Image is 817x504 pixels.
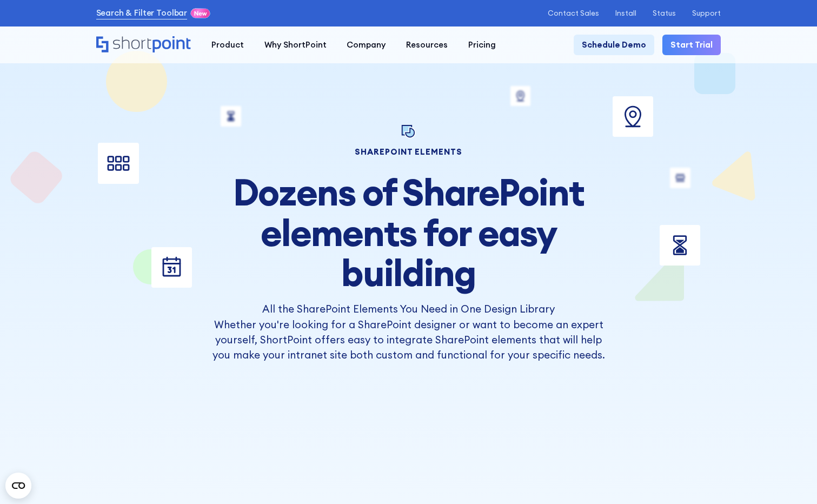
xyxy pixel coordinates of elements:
[574,35,654,55] a: Schedule Demo
[254,35,337,55] a: Why ShortPoint
[207,301,611,316] h3: All the SharePoint Elements You Need in One Design Library
[548,9,599,17] a: Contact Sales
[211,39,244,51] div: Product
[468,39,496,51] div: Pricing
[207,148,611,155] h1: SHAREPOINT ELEMENTS
[347,39,386,51] div: Company
[96,36,191,54] a: Home
[692,9,721,17] a: Support
[406,39,448,51] div: Resources
[5,473,31,499] button: Open CMP widget
[337,35,396,55] a: Company
[458,35,506,55] a: Pricing
[396,35,458,55] a: Resources
[201,35,254,55] a: Product
[615,9,636,17] a: Install
[653,9,676,17] a: Status
[207,317,611,363] p: Whether you're looking for a SharePoint designer or want to become an expert yourself, ShortPoint...
[662,35,721,55] a: Start Trial
[207,172,611,293] h2: Dozens of SharePoint elements for easy building
[96,7,188,19] a: Search & Filter Toolbar
[264,39,327,51] div: Why ShortPoint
